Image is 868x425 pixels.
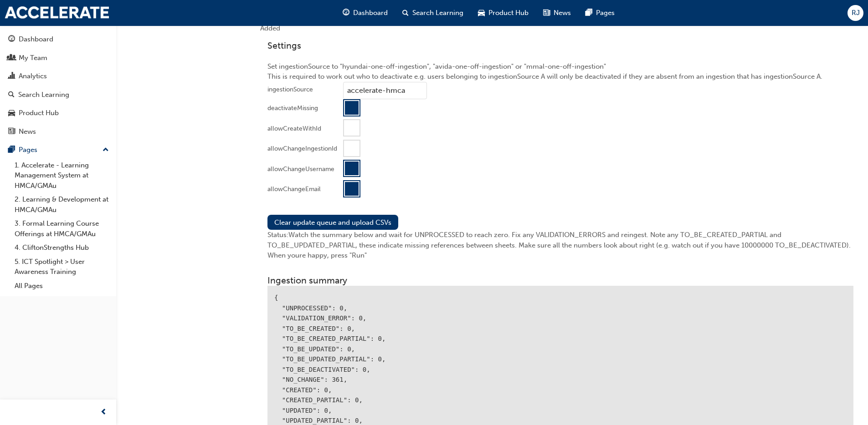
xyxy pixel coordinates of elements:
[543,7,550,19] span: news-icon
[19,108,59,118] div: Product Hub
[100,407,107,418] span: prev-icon
[8,109,15,117] span: car-icon
[19,126,36,137] div: News
[852,8,860,18] span: RJ
[395,4,471,22] a: search-iconSearch Learning
[267,230,853,261] div: Status: Watch the summary below and wait for UNPROCESSED to reach zero. Fix any VALIDATION_ERRORS...
[267,40,853,51] h3: Settings
[8,91,15,99] span: search-icon
[267,215,398,230] button: Clear update queue and upload CSVs
[8,128,15,136] span: news-icon
[4,142,113,158] button: Pages
[19,71,47,81] div: Analytics
[4,68,113,85] a: Analytics
[267,85,313,94] div: ingestionSource
[267,104,318,113] div: deactivateMissing
[536,4,578,22] a: news-iconNews
[343,7,349,19] span: guage-icon
[5,6,109,19] img: accelerate-hmca
[267,165,334,174] div: allowChangeUsername
[4,86,113,103] a: Search Learning
[554,8,571,18] span: News
[18,90,69,100] div: Search Learning
[19,53,47,63] div: My Team
[260,23,861,34] div: Added
[11,241,113,255] a: 4. CliftonStrengths Hub
[19,34,53,45] div: Dashboard
[412,8,463,18] span: Search Learning
[103,144,109,156] span: up-icon
[11,158,113,193] a: 1. Accelerate - Learning Management System at HMCA/GMAu
[343,82,427,99] input: ingestionSource
[19,145,37,155] div: Pages
[267,124,321,133] div: allowCreateWithId
[8,72,15,81] span: chart-icon
[11,255,113,279] a: 5. ICT Spotlight > User Awareness Training
[402,7,409,19] span: search-icon
[596,8,615,18] span: Pages
[8,146,15,154] span: pages-icon
[8,35,15,44] span: guage-icon
[267,185,321,194] div: allowChangeEmail
[478,7,485,19] span: car-icon
[488,8,529,18] span: Product Hub
[4,123,113,140] a: News
[4,31,113,48] a: Dashboard
[586,7,592,19] span: pages-icon
[4,29,113,142] button: DashboardMy TeamAnalyticsSearch LearningProduct HubNews
[578,4,622,22] a: pages-iconPages
[8,54,15,62] span: people-icon
[260,33,861,207] div: Set ingestionSource to "hyundai-one-off-ingestion", "avida-one-off-ingestion" or "mmal-one-off-in...
[267,144,337,153] div: allowChangeIngestionId
[267,275,853,286] h3: Ingestion summary
[335,4,395,22] a: guage-iconDashboard
[353,8,388,18] span: Dashboard
[11,279,113,293] a: All Pages
[471,4,536,22] a: car-iconProduct Hub
[4,105,113,121] a: Product Hub
[847,5,863,21] button: RJ
[11,192,113,217] a: 2. Learning & Development at HMCA/GMAu
[4,50,113,66] a: My Team
[11,217,113,241] a: 3. Formal Learning Course Offerings at HMCA/GMAu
